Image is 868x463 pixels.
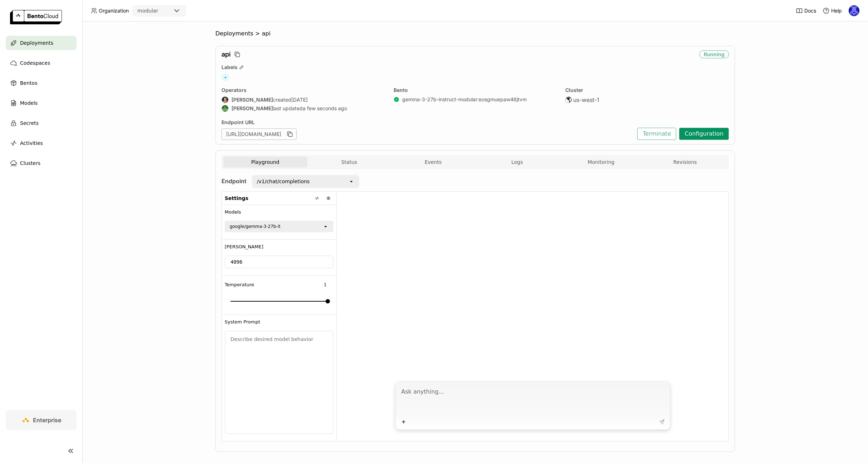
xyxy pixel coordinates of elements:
span: [DATE] [291,97,308,103]
div: Bento [394,87,557,93]
span: Deployments [20,39,53,47]
a: Codespaces [6,56,77,70]
a: Models [6,96,77,110]
span: Bentos [20,79,37,87]
span: Models [225,209,241,215]
a: gemma-3-27b-instruct-modular:eosgmuepaw46jtvm [402,96,527,103]
span: Codespaces [20,59,50,67]
a: Enterprise [6,410,77,430]
a: Secrets [6,116,77,130]
span: Activities [20,139,43,147]
div: Endpoint URL [221,119,634,126]
button: Revisions [643,157,727,167]
span: Models [20,99,38,107]
span: + [221,73,229,81]
span: Logs [511,159,523,165]
button: Terminate [637,128,676,140]
img: Kevin Bi [222,105,228,112]
span: Temperature [225,282,254,288]
nav: Breadcrumbs navigation [215,30,735,37]
div: Help [823,7,842,14]
button: Configuration [679,128,729,140]
div: google/gemma-3-27b-it [230,223,281,230]
a: Bentos [6,76,77,90]
div: /v1/chat/completions [257,178,309,185]
span: Help [831,8,842,14]
a: Activities [6,136,77,150]
div: Running [699,50,729,58]
button: Events [391,157,475,167]
span: Organization [99,8,129,14]
span: api [262,30,270,37]
button: Monitoring [559,157,643,167]
span: Docs [804,8,816,14]
span: System Prompt [225,319,260,325]
span: us-west-1 [573,96,599,103]
strong: [PERSON_NAME] [231,105,273,112]
div: [URL][DOMAIN_NAME] [221,128,297,140]
input: Selected /v1/chat/completions. [310,178,311,185]
a: Docs [796,7,816,14]
button: Playground [223,157,307,167]
div: modular [137,7,158,14]
svg: open [323,224,328,229]
div: Settings [222,192,336,205]
img: Sean Sheng [222,97,228,103]
span: a few seconds ago [303,105,347,112]
div: Cluster [565,87,729,93]
svg: open [348,179,354,184]
span: Enterprise [33,416,61,424]
span: > [253,30,262,37]
img: logo [10,10,62,24]
input: Selected modular. [159,8,160,15]
input: Temperature [317,281,333,289]
span: Secrets [20,119,39,127]
img: Newton Jain [849,5,859,16]
strong: [PERSON_NAME] [231,97,273,103]
div: Operators [221,87,385,93]
span: api [221,50,231,58]
svg: Plus [401,419,406,425]
span: Deployments [215,30,253,37]
div: last updated [221,105,385,112]
div: created [221,96,385,103]
a: Clusters [6,156,77,170]
a: Deployments [6,36,77,50]
div: Labels [221,64,729,70]
strong: Endpoint [221,177,247,185]
button: Status [307,157,391,167]
span: Clusters [20,159,40,167]
span: [PERSON_NAME] [225,244,263,250]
